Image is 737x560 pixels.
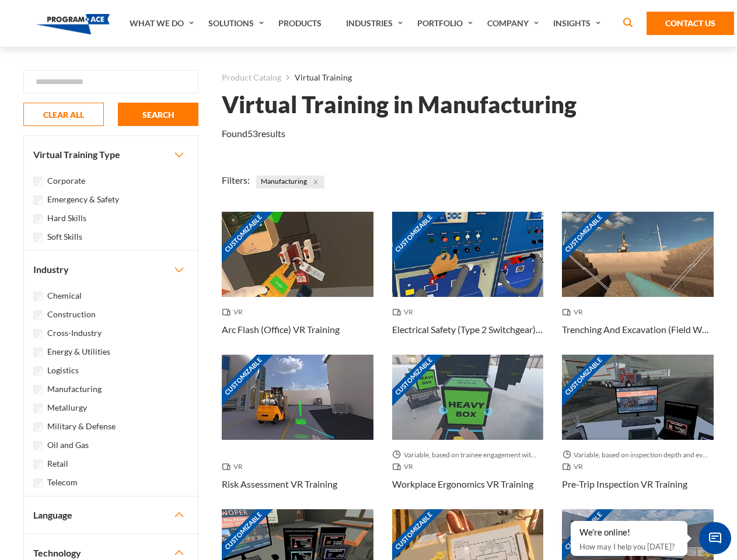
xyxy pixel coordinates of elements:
label: Metallurgy [47,401,87,414]
a: Customizable Thumbnail - Workplace Ergonomics VR Training Variable, based on trainee engagement w... [392,355,544,509]
a: Customizable Thumbnail - Arc Flash (Office) VR Training VR Arc Flash (Office) VR Training [222,212,373,355]
h3: Pre-Trip Inspection VR Training [562,477,687,491]
button: CLEAR ALL [23,103,104,126]
label: Telecom [47,476,78,489]
input: Retail [33,460,43,469]
label: Military & Defense [47,420,116,433]
input: Metallurgy [33,404,43,413]
h3: Trenching And Excavation (Field Work) VR Training [562,323,714,337]
span: VR [222,306,247,318]
input: Energy & Utilities [33,348,43,357]
span: VR [562,306,588,318]
a: Customizable Thumbnail - Electrical Safety (Type 2 Switchgear) VR Training VR Electrical Safety (... [392,212,544,355]
a: Customizable Thumbnail - Risk Assessment VR Training VR Risk Assessment VR Training [222,355,373,509]
span: Variable, based on inspection depth and event interaction. [562,449,714,461]
label: Energy & Utilities [47,345,110,358]
input: Corporate [33,177,43,186]
input: Cross-Industry [33,329,43,338]
p: How may I help you [DATE]? [579,540,679,554]
h3: Electrical Safety (Type 2 Switchgear) VR Training [392,323,544,337]
input: Manufacturing [33,385,43,394]
em: 53 [247,128,258,139]
label: Oil and Gas [47,439,89,452]
label: Construction [47,308,96,321]
a: Product Catalog [222,70,281,85]
h3: Workplace Ergonomics VR Training [392,477,533,491]
li: Virtual Training [281,70,352,85]
span: VR [562,461,588,473]
button: Industry [24,251,198,288]
input: Hard Skills [33,214,43,223]
div: We're online! [579,527,679,538]
a: Customizable Thumbnail - Trenching And Excavation (Field Work) VR Training VR Trenching And Excav... [562,212,714,355]
label: Manufacturing [47,383,102,395]
span: VR [392,461,418,473]
h3: Arc Flash (Office) VR Training [222,323,340,337]
span: VR [392,306,418,318]
h1: Virtual Training in Manufacturing [222,94,577,115]
span: Chat Widget [699,522,731,554]
input: Emergency & Safety [33,195,43,205]
label: Chemical [47,289,82,302]
label: Emergency & Safety [47,193,119,206]
input: Logistics [33,366,43,376]
input: Chemical [33,292,43,301]
input: Military & Defense [33,422,43,432]
h3: Risk Assessment VR Training [222,477,337,491]
nav: breadcrumb [222,70,714,85]
p: Found results [222,127,285,141]
span: Manufacturing [256,176,324,188]
label: Hard Skills [47,212,86,225]
label: Retail [47,457,68,470]
button: Virtual Training Type [24,136,198,173]
label: Soft Skills [47,230,82,243]
span: Variable, based on trainee engagement with exercises. [392,449,544,461]
span: Filters: [222,174,250,185]
a: Customizable Thumbnail - Pre-Trip Inspection VR Training Variable, based on inspection depth and ... [562,355,714,509]
label: Cross-Industry [47,327,102,339]
input: Telecom [33,478,43,488]
label: Corporate [47,174,85,187]
button: Language [24,496,198,534]
label: Logistics [47,364,79,377]
a: Contact Us [647,12,734,35]
input: Oil and Gas [33,441,43,450]
button: Close [309,176,322,188]
input: Construction [33,310,43,320]
span: VR [222,461,247,473]
img: Program-Ace [36,14,110,34]
input: Soft Skills [33,233,43,242]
